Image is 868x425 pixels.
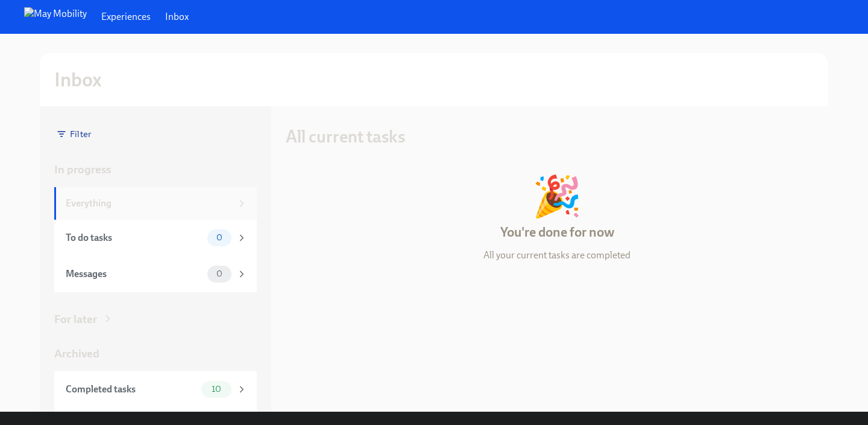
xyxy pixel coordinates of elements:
a: Completed tasks10 [54,371,257,407]
div: 🎉 [532,176,582,216]
p: All your current tasks are completed [483,249,631,262]
a: Messages0 [54,256,257,292]
h3: All current tasks [286,126,405,147]
a: To do tasks0 [54,220,257,256]
div: Messages [66,267,203,281]
div: To do tasks [66,231,203,244]
div: Completed tasks [66,383,197,396]
a: Experiences [101,10,151,24]
a: In progress [54,162,257,177]
a: For later [54,312,257,327]
span: 0 [209,233,230,242]
div: For later [54,312,97,327]
a: Everything [54,187,257,220]
span: 0 [209,269,230,278]
div: Everything [66,197,231,210]
a: Archived [54,346,257,362]
h2: Inbox [54,68,102,92]
h4: You're done for now [500,223,614,241]
img: May Mobility [24,7,87,27]
div: Filter [54,126,98,142]
span: 10 [204,385,228,394]
a: Inbox [165,10,189,24]
span: Filter [63,130,98,139]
